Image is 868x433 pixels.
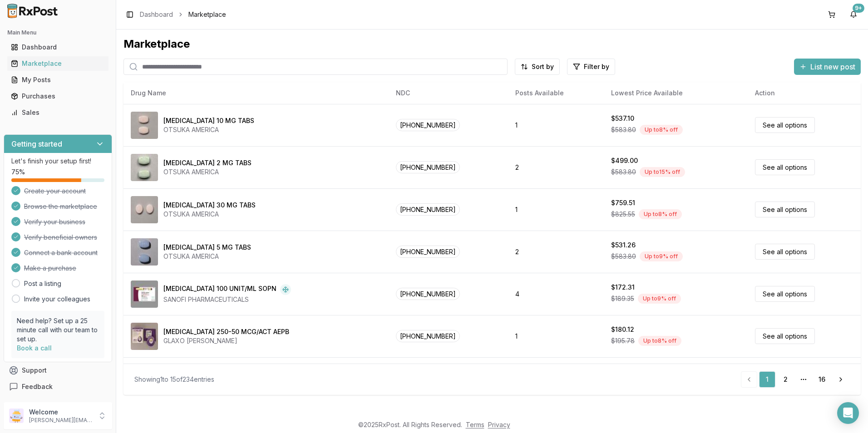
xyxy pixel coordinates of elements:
div: GLAXO [PERSON_NAME] [163,336,289,345]
th: NDC [389,82,508,104]
td: 2 [508,357,604,399]
td: 2 [508,231,604,273]
span: Connect a bank account [24,248,98,257]
span: [PHONE_NUMBER] [396,161,460,173]
div: SANOFI PHARMACEUTICALS [163,295,291,304]
span: $583.80 [611,167,636,177]
div: Up to 8 % off [638,336,681,346]
nav: pagination [741,371,850,388]
a: See all options [755,117,815,133]
a: Terms [466,421,484,428]
span: Marketplace [188,10,226,19]
button: Sales [4,105,112,120]
h3: Getting started [11,138,62,149]
td: 1 [508,188,604,231]
button: Purchases [4,89,112,103]
button: List new post [794,59,861,75]
button: Filter by [567,59,615,75]
a: 1 [759,371,775,388]
div: [MEDICAL_DATA] 10 MG TABS [163,116,254,125]
a: Post a listing [24,279,61,288]
a: Sales [7,104,108,121]
span: Make a purchase [24,264,76,273]
td: 2 [508,146,604,188]
span: $583.80 [611,125,636,134]
span: [PHONE_NUMBER] [396,119,460,131]
div: [MEDICAL_DATA] 100 UNIT/ML SOPN [163,284,276,295]
a: See all options [755,244,815,260]
img: Admelog SoloStar 100 UNIT/ML SOPN [131,280,158,308]
div: [MEDICAL_DATA] 250-50 MCG/ACT AEPB [163,327,289,336]
span: Filter by [584,62,609,71]
span: [PHONE_NUMBER] [396,246,460,258]
span: Feedback [22,382,53,391]
div: Marketplace [123,37,861,51]
img: Abilify 10 MG TABS [131,112,158,139]
span: Create your account [24,187,86,196]
div: Up to 15 % off [640,167,685,177]
div: 9+ [853,4,864,13]
p: Welcome [29,408,92,417]
span: Browse the marketplace [24,202,97,211]
a: Dashboard [7,39,108,55]
p: Let's finish your setup first! [11,157,104,166]
a: Privacy [488,421,510,428]
td: 1 [508,315,604,357]
h2: Main Menu [7,29,108,36]
div: Sales [11,108,105,117]
th: Lowest Price Available [604,82,748,104]
div: [MEDICAL_DATA] 2 MG TABS [163,158,252,167]
span: $189.35 [611,294,634,303]
a: Dashboard [140,10,173,19]
div: [MEDICAL_DATA] 5 MG TABS [163,243,251,252]
p: Need help? Set up a 25 minute call with our team to set up. [17,316,99,344]
a: Invite your colleagues [24,295,90,304]
div: OTSUKA AMERICA [163,125,254,134]
div: [MEDICAL_DATA] 30 MG TABS [163,201,256,210]
img: Abilify 2 MG TABS [131,154,158,181]
div: $531.26 [611,241,636,250]
span: $825.55 [611,210,635,219]
p: [PERSON_NAME][EMAIL_ADDRESS][DOMAIN_NAME] [29,417,92,424]
div: $172.31 [611,283,635,292]
a: Go to next page [832,371,850,388]
div: $180.12 [611,325,634,334]
a: 16 [814,371,830,388]
a: My Posts [7,72,108,88]
a: 2 [777,371,794,388]
span: List new post [810,61,855,72]
div: Showing 1 to 15 of 234 entries [134,375,214,384]
span: $583.80 [611,252,636,261]
button: Support [4,362,112,379]
img: Abilify 5 MG TABS [131,238,158,266]
div: $537.10 [611,114,634,123]
span: Verify your business [24,217,85,226]
a: Purchases [7,88,108,104]
div: OTSUKA AMERICA [163,252,251,261]
span: [PHONE_NUMBER] [396,330,460,342]
button: Dashboard [4,40,112,54]
span: Verify beneficial owners [24,233,97,242]
div: OTSUKA AMERICA [163,210,256,219]
nav: breadcrumb [140,10,226,19]
div: My Posts [11,75,105,84]
button: Sort by [515,59,560,75]
a: List new post [794,63,861,72]
th: Posts Available [508,82,604,104]
span: $195.78 [611,336,635,345]
div: $759.51 [611,198,635,207]
button: Feedback [4,379,112,395]
th: Action [748,82,861,104]
div: Up to 8 % off [640,125,683,135]
div: Purchases [11,92,105,101]
a: See all options [755,286,815,302]
a: Book a call [17,344,52,352]
a: See all options [755,328,815,344]
div: $499.00 [611,156,638,165]
div: OTSUKA AMERICA [163,167,252,177]
button: My Posts [4,73,112,87]
img: Advair Diskus 250-50 MCG/ACT AEPB [131,323,158,350]
div: Open Intercom Messenger [837,402,859,424]
a: See all options [755,159,815,175]
div: Up to 9 % off [640,251,683,261]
